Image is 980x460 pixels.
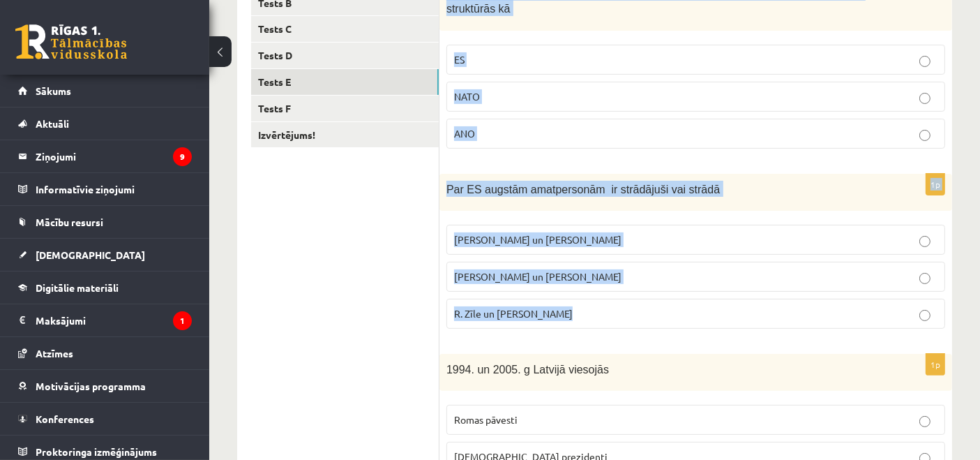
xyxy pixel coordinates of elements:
span: Mācību resursi [36,216,103,228]
p: 1p [926,353,945,376]
a: Sākums [18,75,192,107]
a: Atzīmes [18,337,192,369]
input: ANO [919,130,930,141]
legend: Maksājumi [36,304,192,336]
a: Izvērtējums! [251,122,439,148]
legend: Informatīvie ziņojumi [36,173,192,205]
span: [PERSON_NAME] un [PERSON_NAME] [454,270,621,283]
p: 1p [926,173,945,195]
a: Mācību resursi [18,206,192,238]
input: [PERSON_NAME] un [PERSON_NAME] [919,273,930,284]
a: Tests E [251,69,439,95]
a: Tests F [251,96,439,121]
span: Romas pāvesti [454,413,518,426]
a: Aktuāli [18,107,192,140]
a: Maksājumi1 [18,304,192,336]
input: R. Zīle un [PERSON_NAME] [919,310,930,321]
a: Tests C [251,16,439,42]
span: Konferences [36,413,94,425]
a: Tests D [251,43,439,68]
span: Aktuāli [36,117,69,130]
i: 1 [173,311,192,330]
span: 1994. un 2005. g Latvijā viesojās [446,364,609,376]
i: 9 [173,147,192,166]
legend: Ziņojumi [36,140,192,172]
span: NATO [454,90,480,103]
a: Informatīvie ziņojumi [18,173,192,205]
a: Rīgas 1. Tālmācības vidusskola [15,24,127,59]
span: R. Zīle un [PERSON_NAME] [454,307,573,320]
span: Proktoringa izmēģinājums [36,445,157,458]
a: Motivācijas programma [18,370,192,402]
a: [DEMOGRAPHIC_DATA] [18,239,192,271]
input: NATO [919,93,930,104]
span: Digitālie materiāli [36,281,119,294]
span: [DEMOGRAPHIC_DATA] [36,248,145,261]
span: ES [454,53,465,66]
input: ES [919,56,930,67]
a: Ziņojumi9 [18,140,192,172]
span: Motivācijas programma [36,380,146,392]
span: Atzīmes [36,347,73,359]
input: Romas pāvesti [919,416,930,427]
a: Digitālie materiāli [18,272,192,304]
a: Konferences [18,403,192,435]
span: Sākums [36,84,71,97]
span: Par ES augstām amatpersonām ir strādājuši vai strādā [446,184,720,195]
input: [PERSON_NAME] un [PERSON_NAME] [919,236,930,247]
span: [PERSON_NAME] un [PERSON_NAME] [454,233,621,246]
span: ANO [454,127,475,140]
